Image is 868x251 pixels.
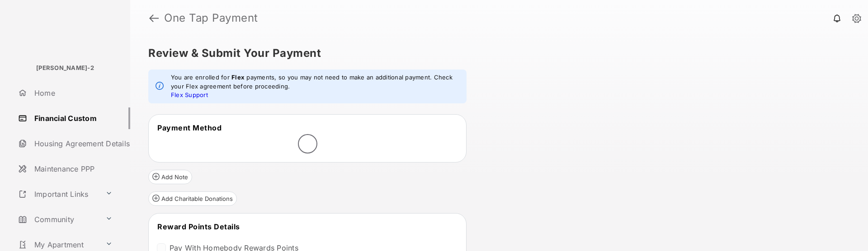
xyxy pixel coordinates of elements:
a: Financial Custom [14,107,130,129]
strong: One Tap Payment [164,13,258,23]
a: Maintenance PPP [14,158,130,180]
button: Add Note [148,170,192,184]
a: Housing Agreement Details [14,133,130,154]
h5: Review & Submit Your Payment [148,48,843,59]
button: Add Charitable Donations [148,191,237,206]
em: You are enrolled for payments, so you may not need to make an additional payment. Check your Flex... [171,73,459,100]
a: Important Links [14,183,102,205]
a: Flex Support [171,91,208,98]
p: [PERSON_NAME]-2 [36,64,94,73]
a: Home [14,82,130,104]
a: Community [14,209,102,230]
span: Payment Method [157,123,222,132]
strong: Flex [231,74,245,81]
span: Reward Points Details [157,222,240,231]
